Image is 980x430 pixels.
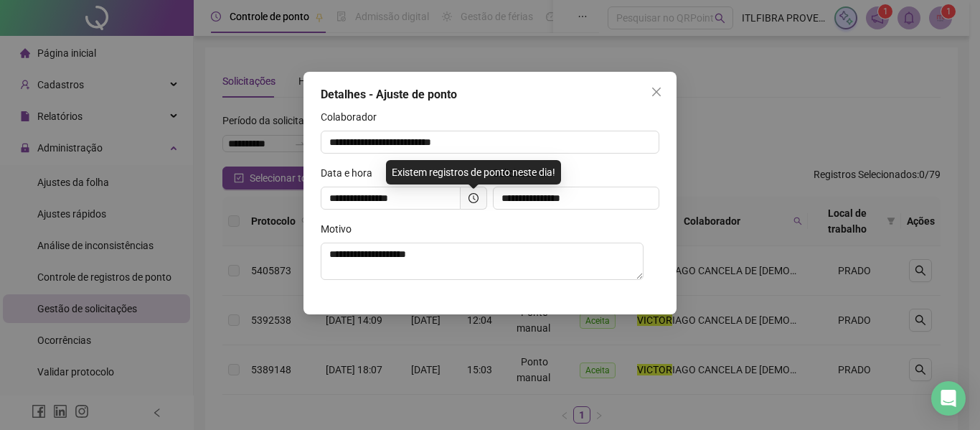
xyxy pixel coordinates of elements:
label: Motivo [321,221,361,237]
span: close [651,86,662,98]
label: Colaborador [321,109,386,125]
label: Data e hora [321,165,382,181]
div: Existem registros de ponto neste dia! [386,160,561,184]
span: clock-circle [468,193,479,203]
div: Detalhes - Ajuste de ponto [321,86,659,103]
button: Close [645,80,668,103]
div: Open Intercom Messenger [931,381,966,416]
